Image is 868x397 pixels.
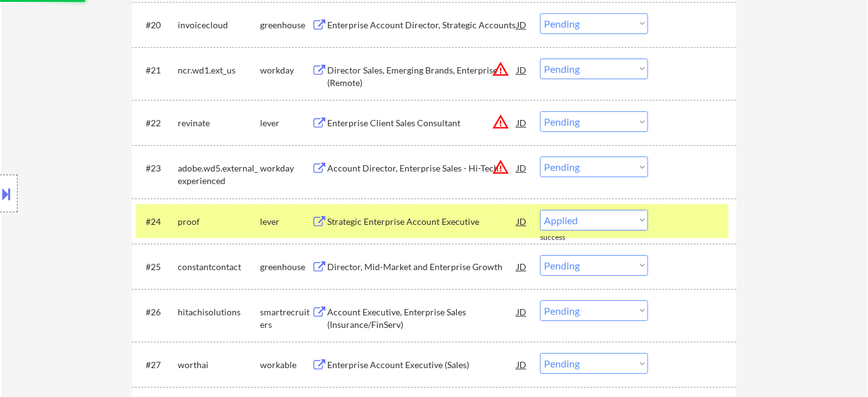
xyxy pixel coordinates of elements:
div: workable [260,359,312,371]
div: Director Sales, Emerging Brands, Enterprise (Remote) [327,64,517,89]
div: JD [516,210,528,232]
div: JD [516,300,528,323]
div: hitachisolutions [178,306,260,318]
div: Enterprise Client Sales Consultant [327,117,517,129]
div: greenhouse [260,19,312,31]
div: worthai [178,359,260,371]
div: lever [260,215,312,228]
div: Enterprise Account Director, Strategic Accounts [327,19,517,31]
div: JD [516,353,528,376]
div: JD [516,255,528,278]
div: Account Director, Enterprise Sales - Hi-Tech [327,162,517,175]
div: greenhouse [260,261,312,273]
button: warning_amber [492,158,509,176]
div: workday [260,162,312,175]
div: workday [260,64,312,77]
div: Enterprise Account Executive (Sales) [327,359,517,371]
div: Director, Mid-Market and Enterprise Growth [327,261,517,273]
div: JD [516,111,528,134]
div: smartrecruiters [260,306,312,330]
div: #21 [146,64,168,77]
div: JD [516,58,528,81]
div: #27 [146,359,168,371]
div: success [540,232,590,243]
div: Strategic Enterprise Account Executive [327,215,517,228]
div: JD [516,156,528,179]
div: Account Executive, Enterprise Sales (Insurance/FinServ) [327,306,517,330]
div: ncr.wd1.ext_us [178,64,260,77]
div: #26 [146,306,168,318]
button: warning_amber [492,60,509,78]
div: #20 [146,19,168,31]
div: invoicecloud [178,19,260,31]
button: warning_amber [492,113,509,131]
div: lever [260,117,312,129]
div: JD [516,13,528,36]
